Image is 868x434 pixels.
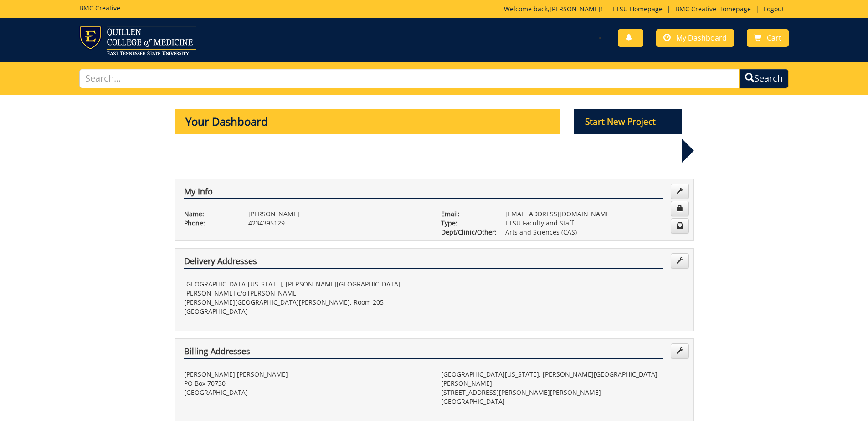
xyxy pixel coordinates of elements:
button: Search [739,69,789,88]
a: Start New Project [574,118,682,127]
p: Type: [441,219,492,228]
img: ETSU logo [79,26,196,55]
p: 4234395129 [248,219,427,228]
p: [GEOGRAPHIC_DATA] [184,307,427,316]
p: Dept/Clinic/Other: [441,228,492,237]
p: [PERSON_NAME][GEOGRAPHIC_DATA][PERSON_NAME], Room 205 [184,298,427,307]
p: Your Dashboard [175,109,561,134]
p: PO Box 70730 [184,379,427,388]
p: Start New Project [574,109,682,134]
a: ETSU Homepage [608,5,667,13]
p: [EMAIL_ADDRESS][DOMAIN_NAME] [505,209,684,219]
p: [GEOGRAPHIC_DATA] [441,397,684,406]
p: Name: [184,209,235,219]
h4: Billing Addresses [184,347,663,359]
h4: Delivery Addresses [184,257,663,269]
span: My Dashboard [676,33,727,43]
p: [PERSON_NAME] [248,209,427,219]
p: [GEOGRAPHIC_DATA] [184,388,427,397]
a: Change Communication Preferences [671,218,689,234]
input: Search... [79,69,740,88]
a: Edit Addresses [671,253,689,269]
p: ETSU Faculty and Staff [505,219,684,228]
p: Email: [441,209,492,219]
p: Welcome back, ! | | | [504,5,789,14]
p: [GEOGRAPHIC_DATA][US_STATE], [PERSON_NAME][GEOGRAPHIC_DATA][PERSON_NAME] [441,370,684,388]
a: My Dashboard [656,29,734,47]
p: [STREET_ADDRESS][PERSON_NAME][PERSON_NAME] [441,388,684,397]
p: Phone: [184,219,235,228]
a: [PERSON_NAME] [550,5,601,13]
a: Logout [759,5,789,13]
p: Arts and Sciences (CAS) [505,228,684,237]
p: [PERSON_NAME] [PERSON_NAME] [184,370,427,379]
h5: BMC Creative [79,5,120,11]
a: Edit Info [671,184,689,199]
h4: My Info [184,187,663,199]
a: BMC Creative Homepage [671,5,755,13]
p: [GEOGRAPHIC_DATA][US_STATE], [PERSON_NAME][GEOGRAPHIC_DATA][PERSON_NAME] c/o [PERSON_NAME] [184,280,427,298]
span: Cart [767,33,781,43]
a: Edit Addresses [671,343,689,359]
a: Cart [747,29,789,47]
a: Change Password [671,201,689,216]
